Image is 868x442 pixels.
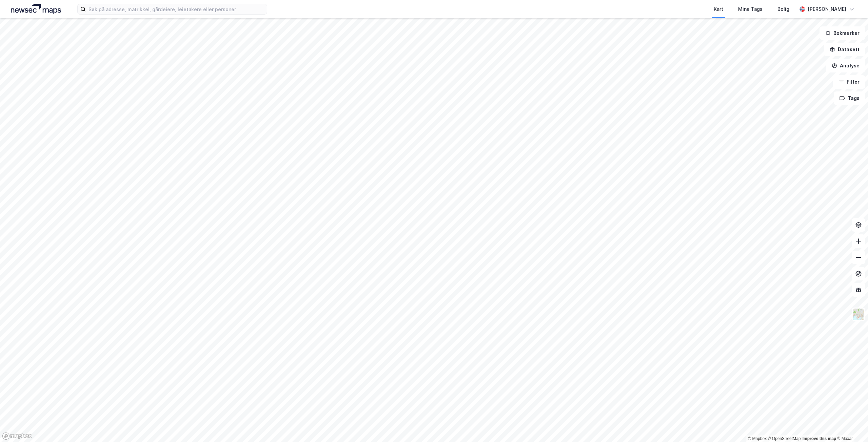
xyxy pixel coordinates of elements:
a: Improve this map [803,436,836,441]
button: Tags [834,91,865,105]
div: Kart [714,5,723,13]
div: Mine Tags [738,5,763,13]
div: Kontrollprogram for chat [834,409,868,442]
iframe: Chat Widget [834,409,868,442]
img: logo.a4113a55bc3d86da70a041830d287a7e.svg [11,4,61,14]
button: Datasett [824,43,865,56]
div: Bolig [777,5,789,13]
a: OpenStreetMap [768,436,801,441]
div: [PERSON_NAME] [808,5,846,13]
a: Mapbox [748,436,767,441]
button: Filter [833,75,865,89]
button: Analyse [826,59,865,72]
a: Mapbox homepage [2,432,32,440]
img: Z [852,308,865,321]
button: Bokmerker [820,26,865,40]
input: Søk på adresse, matrikkel, gårdeiere, leietakere eller personer [86,4,267,14]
